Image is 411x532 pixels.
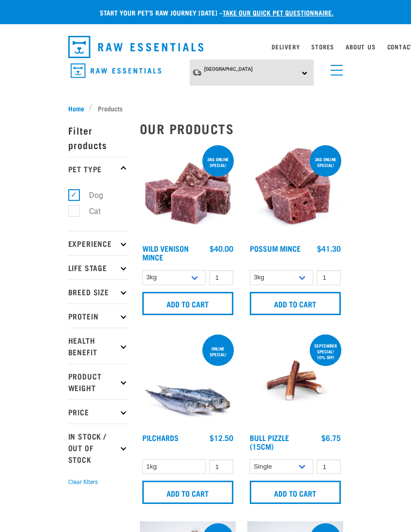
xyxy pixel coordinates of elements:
[142,435,179,440] a: Pilchards
[140,121,343,136] h2: Our Products
[68,231,128,255] p: Experience
[209,459,233,474] input: 1
[74,205,105,217] label: Cat
[61,32,351,62] nav: dropdown navigation
[210,244,233,253] div: $40.00
[71,63,161,78] img: Raw Essentials Logo
[68,424,128,471] p: In Stock / Out Of Stock
[74,189,107,201] label: Dog
[68,478,98,486] button: Clear filters
[247,143,343,239] img: 1102 Possum Mince 01
[202,152,234,172] div: 3kg online special!
[192,69,202,76] img: van-moving.png
[223,11,334,14] a: take our quick pet questionnaire.
[68,103,90,113] a: Home
[68,255,128,279] p: Life Stage
[311,45,334,48] a: Stores
[321,433,341,442] div: $6.75
[204,66,253,72] span: [GEOGRAPHIC_DATA]
[272,45,300,48] a: Delivery
[68,399,128,424] p: Price
[250,292,341,315] input: Add to cart
[68,36,204,58] img: Raw Essentials Logo
[68,103,84,113] span: Home
[140,333,236,428] img: Four Whole Pilchards
[68,103,343,113] nav: breadcrumbs
[209,270,233,285] input: 1
[346,45,375,48] a: About Us
[68,157,128,181] p: Pet Type
[250,435,289,448] a: Bull Pizzle (15cm)
[250,481,341,504] input: Add to cart
[140,143,236,239] img: Pile Of Cubed Wild Venison Mince For Pets
[68,364,128,399] p: Product Weight
[310,152,341,172] div: 3kg online special!
[142,481,233,504] input: Add to cart
[247,333,343,428] img: Bull Pizzle
[68,328,128,364] p: Health Benefit
[317,459,341,474] input: 1
[317,270,341,285] input: 1
[310,338,341,365] div: September special! 10% off!
[326,59,343,76] a: menu
[250,246,301,250] a: Possum Mince
[68,118,128,157] p: Filter products
[68,279,128,304] p: Breed Size
[142,292,233,315] input: Add to cart
[142,246,189,259] a: Wild Venison Mince
[210,433,233,442] div: $12.50
[202,341,234,362] div: ONLINE SPECIAL!
[68,304,128,328] p: Protein
[317,244,341,253] div: $41.30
